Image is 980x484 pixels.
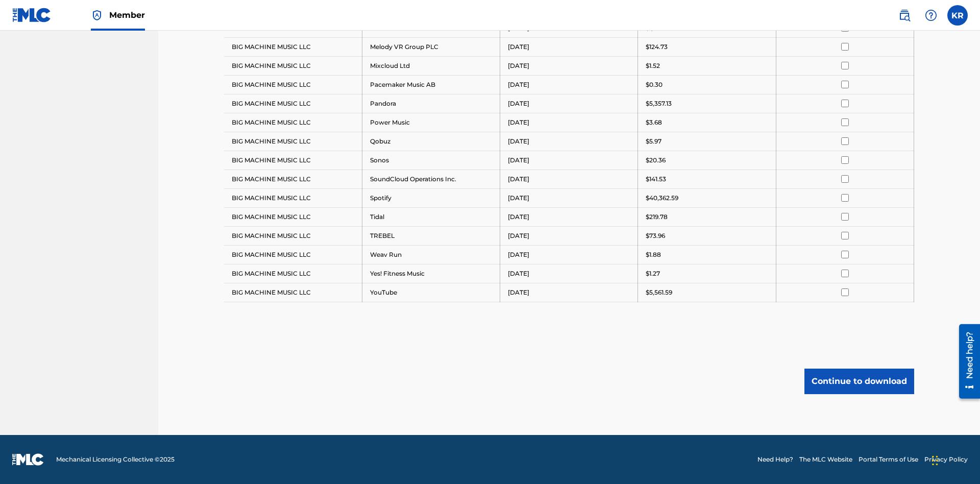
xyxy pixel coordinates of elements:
[646,250,661,259] p: $1.88
[224,94,362,113] td: BIG MACHINE MUSIC LLC
[932,445,938,476] div: Drag
[500,188,638,207] td: [DATE]
[224,170,362,188] td: BIG MACHINE MUSIC LLC
[646,288,672,297] p: $5,561.59
[500,37,638,56] td: [DATE]
[646,175,666,184] p: $141.53
[646,99,672,108] p: $5,357.13
[224,132,362,151] td: BIG MACHINE MUSIC LLC
[500,94,638,113] td: [DATE]
[362,151,500,170] td: Sonos
[924,455,968,464] a: Privacy Policy
[362,170,500,188] td: SoundCloud Operations Inc.
[362,37,500,56] td: Melody VR Group PLC
[224,245,362,264] td: BIG MACHINE MUSIC LLC
[224,113,362,132] td: BIG MACHINE MUSIC LLC
[951,320,980,404] iframe: Resource Center
[56,455,175,464] span: Mechanical Licensing Collective © 2025
[109,9,145,21] span: Member
[646,212,668,222] p: $219.78
[799,455,852,464] a: The MLC Website
[646,42,668,52] p: $124.73
[500,56,638,75] td: [DATE]
[362,75,500,94] td: Pacemaker Music AB
[12,453,44,466] img: logo
[500,151,638,170] td: [DATE]
[224,188,362,207] td: BIG MACHINE MUSIC LLC
[362,264,500,283] td: Yes! Fitness Music
[646,118,662,127] p: $3.68
[224,56,362,75] td: BIG MACHINE MUSIC LLC
[757,455,793,464] a: Need Help?
[500,132,638,151] td: [DATE]
[12,8,52,22] img: MLC Logo
[500,113,638,132] td: [DATE]
[362,56,500,75] td: Mixcloud Ltd
[224,226,362,245] td: BIG MACHINE MUSIC LLC
[224,75,362,94] td: BIG MACHINE MUSIC LLC
[646,156,666,165] p: $20.36
[362,94,500,113] td: Pandora
[91,9,103,21] img: Top Rightsholder
[224,283,362,302] td: BIG MACHINE MUSIC LLC
[898,9,911,21] img: search
[362,283,500,302] td: YouTube
[224,207,362,226] td: BIG MACHINE MUSIC LLC
[646,269,660,278] p: $1.27
[224,264,362,283] td: BIG MACHINE MUSIC LLC
[500,75,638,94] td: [DATE]
[925,9,937,21] img: help
[224,37,362,56] td: BIG MACHINE MUSIC LLC
[646,61,660,70] p: $1.52
[500,170,638,188] td: [DATE]
[646,193,678,203] p: $40,362.59
[500,207,638,226] td: [DATE]
[804,369,914,394] button: Continue to download
[362,113,500,132] td: Power Music
[362,245,500,264] td: Weav Run
[921,5,941,26] div: Help
[362,132,500,151] td: Qobuz
[500,226,638,245] td: [DATE]
[947,5,968,26] div: User Menu
[362,226,500,245] td: TREBEL
[500,245,638,264] td: [DATE]
[362,188,500,207] td: Spotify
[646,80,663,89] p: $0.30
[894,5,915,26] a: Public Search
[500,283,638,302] td: [DATE]
[500,264,638,283] td: [DATE]
[362,207,500,226] td: Tidal
[859,455,918,464] a: Portal Terms of Use
[646,137,661,146] p: $5.97
[929,435,980,484] iframe: Chat Widget
[224,151,362,170] td: BIG MACHINE MUSIC LLC
[646,231,665,240] p: $73.96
